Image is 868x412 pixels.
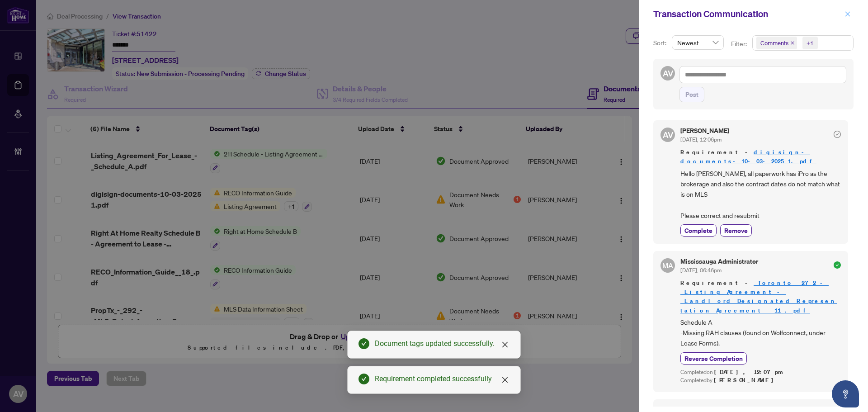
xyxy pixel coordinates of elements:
span: Newest [677,36,718,49]
h5: [PERSON_NAME] [680,128,729,134]
span: Requirement - [680,148,841,166]
span: Remove [724,226,748,235]
a: _Toronto__272_-_Listing_Agreement_-_Landlord_Designated_Representation_Agreement___11_.pdf [680,279,837,314]
div: Requirement completed successfully [375,374,509,384]
span: close [790,41,795,45]
span: check-circle [359,374,369,384]
button: Remove [720,224,752,237]
span: Comments [756,37,797,49]
span: [DATE], 12:06pm [680,136,722,143]
button: Complete [680,224,717,237]
span: check-circle [359,338,369,349]
button: Post [679,87,704,102]
p: Sort: [653,38,668,48]
a: Close [500,340,510,350]
div: Completed on [680,368,841,377]
span: AV [663,128,673,141]
div: Transaction Communication [653,7,842,21]
button: Reverse Completion [680,352,747,365]
div: Document tags updated successfully. [375,338,509,349]
span: [PERSON_NAME] [714,376,778,384]
div: Completed by [680,376,841,385]
h5: Mississauga Administrator [680,258,758,265]
span: Comments [760,38,788,47]
span: MA [662,260,673,271]
button: Open asap [832,380,859,407]
span: close [501,376,509,384]
span: AV [663,67,673,80]
a: Close [500,375,510,385]
span: Complete [684,226,712,235]
span: Reverse Completion [684,354,743,363]
span: [DATE], 12:07pm [714,368,784,376]
div: +1 [807,38,814,47]
span: check-circle [834,131,841,138]
span: Requirement - [680,279,841,315]
span: check-circle [834,261,841,269]
span: Schedule A -Missing RAH clauses (found on Wolfconnect, under Lease Forms). [680,317,841,349]
span: [DATE], 06:46pm [680,267,722,274]
span: Hello [PERSON_NAME], all paperwork has iPro as the brokerage and also the contract dates do not m... [680,168,841,221]
span: close [844,11,851,17]
span: close [501,341,509,348]
p: Filter: [731,39,748,49]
